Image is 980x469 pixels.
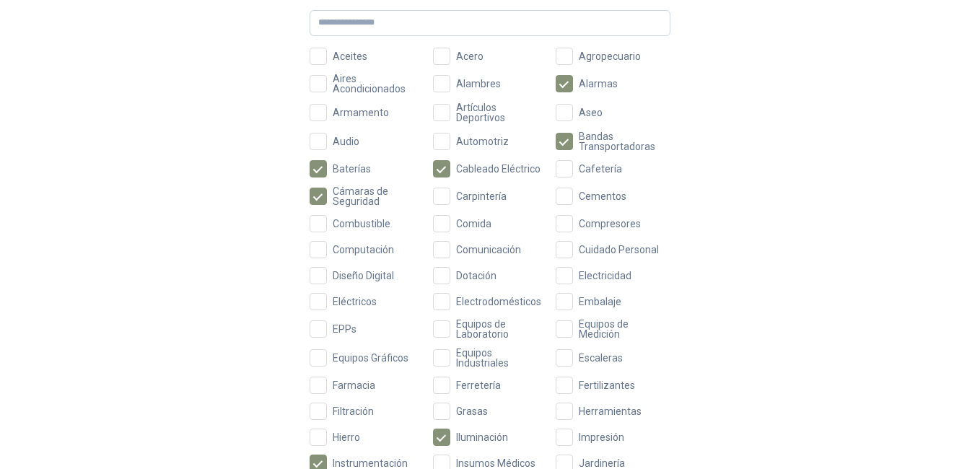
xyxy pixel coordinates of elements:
[327,219,396,229] span: Combustible
[450,102,548,123] span: Artículos Deportivos
[327,271,400,281] span: Diseño Digital
[450,271,502,281] span: Dotación
[327,108,395,118] span: Armamento
[450,432,514,442] span: Iluminación
[573,164,628,174] span: Cafetería
[573,297,627,307] span: Embalaje
[327,74,424,94] span: Aires Acondicionados
[573,108,608,118] span: Aseo
[450,319,548,339] span: Equipos de Laboratorio
[327,353,414,363] span: Equipos Gráficos
[327,324,362,334] span: EPPs
[327,297,382,307] span: Eléctricos
[573,353,629,363] span: Escaleras
[327,136,365,146] span: Audio
[327,458,414,468] span: Instrumentación
[573,219,647,229] span: Compresores
[573,271,637,281] span: Electricidad
[450,219,497,229] span: Comida
[327,164,377,174] span: Baterías
[327,380,381,390] span: Farmacia
[573,432,630,442] span: Impresión
[327,406,380,416] span: Filtración
[450,191,512,201] span: Carpintería
[573,51,647,61] span: Agropecuario
[327,186,424,206] span: Cámaras de Seguridad
[573,245,665,255] span: Cuidado Personal
[327,51,373,61] span: Aceites
[573,79,624,89] span: Alarmas
[327,245,400,255] span: Computación
[327,432,366,442] span: Hierro
[573,131,670,152] span: Bandas Transportadoras
[450,79,507,89] span: Alambres
[450,348,548,368] span: Equipos Industriales
[450,245,527,255] span: Comunicación
[450,406,494,416] span: Grasas
[450,297,547,307] span: Electrodomésticos
[573,319,670,339] span: Equipos de Medición
[573,380,641,390] span: Fertilizantes
[573,458,631,468] span: Jardinería
[450,380,507,390] span: Ferretería
[573,406,647,416] span: Herramientas
[450,458,541,468] span: Insumos Médicos
[450,164,546,174] span: Cableado Eléctrico
[573,191,632,201] span: Cementos
[450,136,515,146] span: Automotriz
[450,51,489,61] span: Acero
